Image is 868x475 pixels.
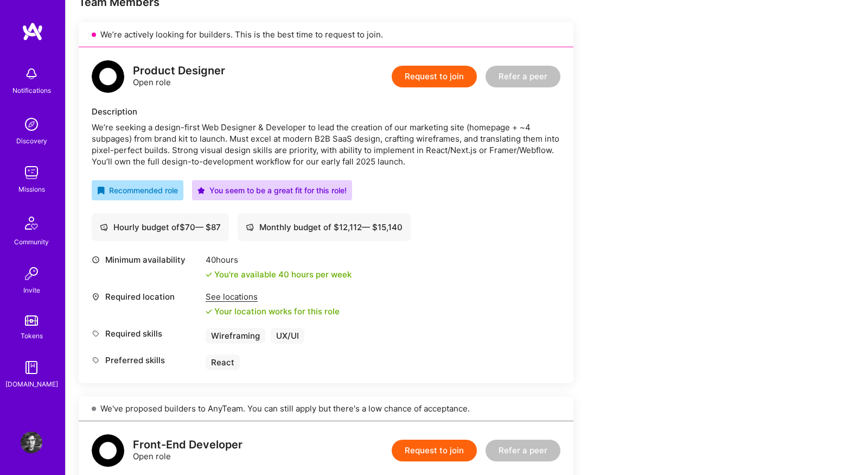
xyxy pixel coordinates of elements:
div: Community [14,236,49,248]
a: User Avatar [18,432,45,453]
button: Request to join [392,440,477,461]
div: You're available 40 hours per week [206,269,352,280]
button: Refer a peer [486,66,560,87]
div: We've proposed builders to AnyTeam. You can still apply but there's a low chance of acceptance. [79,396,573,421]
div: Monthly budget of $ 12,112 — $ 15,140 [246,221,403,233]
div: 40 hours [206,254,352,265]
div: Front-End Developer [133,439,242,451]
img: logo [92,434,124,467]
div: We’re actively looking for builders. This is the best time to request to join. [79,22,573,47]
div: Required location [92,291,200,302]
div: Product Designer [133,65,225,77]
div: Notifications [12,85,51,96]
div: Preferred skills [92,354,200,366]
div: Discovery [16,135,47,147]
div: Recommended role [97,185,178,196]
div: Minimum availability [92,254,200,265]
img: discovery [21,113,42,135]
img: guide book [21,357,42,378]
div: We’re seeking a design-first Web Designer & Developer to lead the creation of our marketing site ... [92,122,560,167]
div: Wireframing [206,328,265,344]
i: icon Check [206,271,212,278]
div: Tokens [21,330,43,341]
i: icon Check [206,308,212,315]
div: React [206,354,240,370]
img: Invite [21,263,42,284]
i: icon Clock [92,256,100,264]
img: User Avatar [21,432,42,453]
i: icon Location [92,293,100,301]
div: Invite [23,284,40,296]
div: Open role [133,439,242,462]
img: Community [18,210,44,236]
img: teamwork [21,162,42,183]
i: icon Cash [246,223,254,231]
div: Required skills [92,328,200,339]
button: Refer a peer [486,440,560,461]
img: tokens [25,315,38,326]
i: icon Tag [92,356,100,364]
i: icon Cash [100,223,108,231]
div: Hourly budget of $ 70 — $ 87 [100,221,221,233]
div: Missions [18,183,45,195]
div: Description [92,106,560,117]
div: You seem to be a great fit for this role! [197,185,347,196]
div: [DOMAIN_NAME] [5,378,58,390]
img: bell [21,63,42,85]
div: See locations [206,291,340,302]
img: logo [92,60,124,93]
i: icon Tag [92,330,100,338]
i: icon PurpleStar [197,187,205,194]
i: icon RecommendedBadge [97,187,105,194]
button: Request to join [392,66,477,87]
div: UX/UI [271,328,304,344]
div: Open role [133,65,225,88]
div: Your location works for this role [206,306,340,317]
img: logo [22,22,43,41]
